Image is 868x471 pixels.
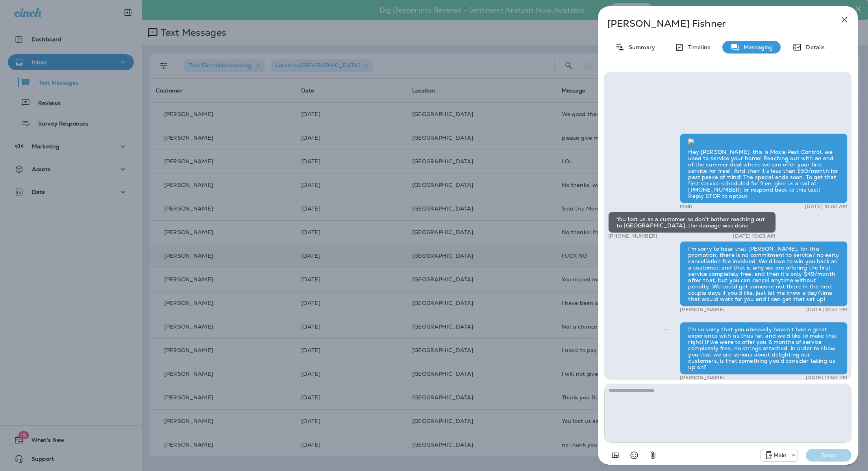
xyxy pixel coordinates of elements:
[607,447,623,463] button: Add in a premade template
[802,44,825,50] p: Details
[625,44,655,50] p: Summary
[607,18,822,29] p: [PERSON_NAME] Fishner
[608,233,657,239] p: [PHONE_NUMBER]
[688,139,694,145] img: twilio-download
[626,447,642,463] button: Select an emoji
[761,451,798,460] div: +1 (817) 482-3792
[680,322,848,375] div: I'm so sorry that you obviously haven't had a great experience with us thus far, and we'd like to...
[805,203,848,210] p: [DATE] 10:02 AM
[680,241,848,307] div: I'm sorry to hear that [PERSON_NAME], for this promotion, there is no commitment to service/ no e...
[806,375,848,381] p: [DATE] 12:50 PM
[680,203,692,210] p: Main
[806,307,848,313] p: [DATE] 12:52 PM
[680,375,725,381] p: [PERSON_NAME]
[740,44,773,50] p: Messaging
[664,325,668,332] span: Sent
[733,233,775,239] p: [DATE] 10:03 AM
[774,452,787,458] p: Main
[684,44,711,50] p: Timeline
[680,133,848,203] div: Hey [PERSON_NAME], this is Moxie Pest Control, we used to service your home! Reaching out with an...
[608,212,776,233] div: You lost us as a customer so don't bother reaching out to [GEOGRAPHIC_DATA]..the damage was done
[680,307,725,313] p: [PERSON_NAME]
